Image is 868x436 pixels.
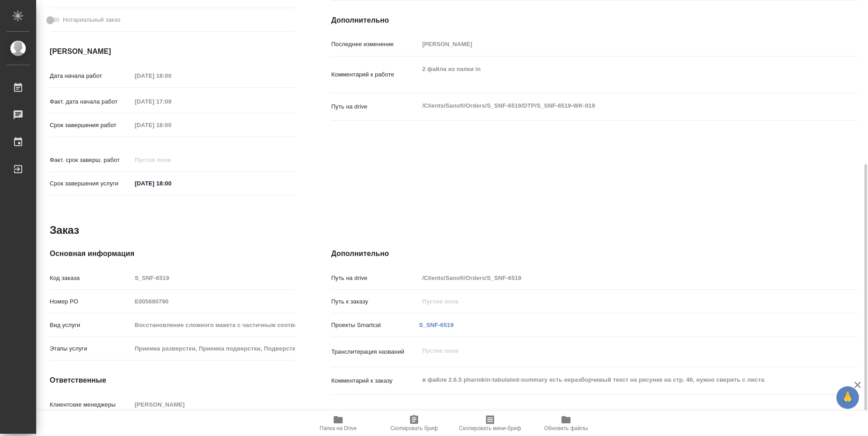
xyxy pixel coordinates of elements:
textarea: 2 файла из папки in [419,62,814,86]
button: Скопировать бриф [376,411,452,436]
textarea: в файле 2.6.5 pharmkin-tabulated-summary есть неразборчивый текст на рисунке на стр. 46, нужно св... [419,372,814,388]
p: Клиентские менеджеры [50,400,132,409]
a: S_SNF-6519 [419,322,453,328]
span: 🙏 [840,388,855,407]
input: Пустое поле [132,342,295,355]
p: Путь на drive [331,102,419,111]
input: Пустое поле [132,271,295,284]
input: Пустое поле [132,295,295,308]
span: Папка на Drive [320,425,357,431]
textarea: /Clients/Sanofi/Orders/S_SNF-6519/DTP/S_SNF-6519-WK-019 [419,98,814,114]
input: Пустое поле [419,295,814,308]
p: Срок завершения услуги [50,179,132,188]
p: Путь на drive [331,274,419,283]
p: Транслитерация названий [331,347,419,356]
p: Этапы услуги [50,344,132,353]
input: Пустое поле [132,95,211,108]
p: Срок завершения работ [50,121,132,130]
p: Комментарий к заказу [331,376,419,385]
p: Код заказа [50,274,132,283]
h4: [PERSON_NAME] [50,46,295,57]
input: Пустое поле [419,38,814,51]
p: Последнее изменение [331,40,419,49]
h4: Основная информация [50,248,295,259]
p: Комментарий к работе [331,70,419,79]
span: Скопировать мини-бриф [459,425,521,431]
input: Пустое поле [419,271,814,284]
span: Обновить файлы [544,425,588,431]
input: Пустое поле [132,398,295,411]
input: Пустое поле [132,118,211,132]
h4: Ответственные [50,375,295,386]
input: Пустое поле [132,69,211,82]
h4: Дополнительно [331,15,858,26]
p: Путь к заказу [331,297,419,306]
p: Номер РО [50,297,132,306]
span: Нотариальный заказ [63,15,120,24]
input: Пустое поле [132,153,211,166]
span: Скопировать бриф [390,425,438,431]
p: Проекты Smartcat [331,321,419,330]
button: Скопировать мини-бриф [452,411,528,436]
button: Обновить файлы [528,411,604,436]
h4: Дополнительно [331,248,858,259]
p: Дата начала работ [50,71,132,81]
p: Вид услуги [50,321,132,330]
input: Пустое поле [132,318,295,332]
input: ✎ Введи что-нибудь [132,177,211,190]
h2: Заказ [50,223,79,237]
p: Факт. дата начала работ [50,97,132,106]
button: 🙏 [836,386,859,409]
button: Папка на Drive [300,411,376,436]
p: Факт. срок заверш. работ [50,156,132,165]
